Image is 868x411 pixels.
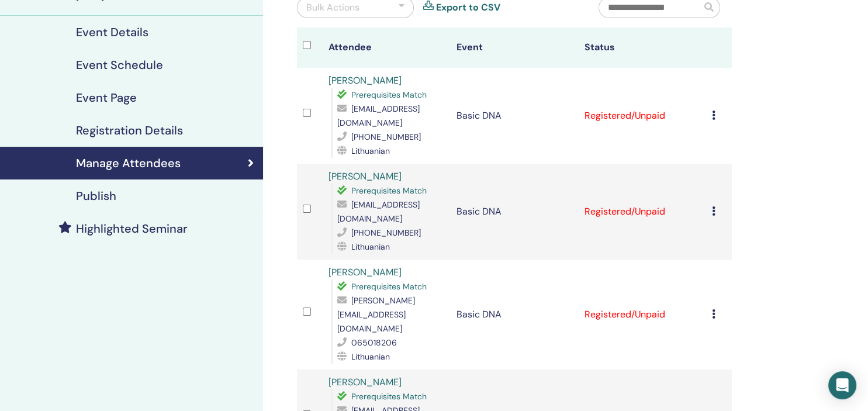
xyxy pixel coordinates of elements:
a: Export to CSV [436,1,500,15]
div: Bulk Actions [306,1,359,15]
th: Event [451,27,579,68]
span: Lithuanian [351,146,390,156]
h4: Manage Attendees [76,156,181,170]
span: 065018206 [351,337,397,348]
h4: Event Page [76,91,137,105]
span: Lithuanian [351,351,390,362]
span: [PHONE_NUMBER] [351,227,421,238]
td: Basic DNA [451,164,579,260]
a: [PERSON_NAME] [328,170,402,182]
span: [EMAIL_ADDRESS][DOMAIN_NAME] [337,103,420,128]
h4: Highlighted Seminar [76,222,188,236]
div: Open Intercom Messenger [828,371,856,399]
h4: Event Schedule [76,58,163,72]
td: Basic DNA [451,260,579,369]
a: [PERSON_NAME] [328,376,402,388]
h4: Publish [76,189,116,203]
span: [PERSON_NAME][EMAIL_ADDRESS][DOMAIN_NAME] [337,295,415,334]
span: [PHONE_NUMBER] [351,132,421,142]
a: [PERSON_NAME] [328,74,402,87]
span: Prerequisites Match [351,185,427,196]
th: Attendee [323,27,451,68]
span: Lithuanian [351,241,390,252]
th: Status [578,27,706,68]
span: Prerequisites Match [351,89,427,100]
span: Prerequisites Match [351,281,427,292]
h4: Registration Details [76,123,183,137]
h4: Event Details [76,25,148,39]
span: [EMAIL_ADDRESS][DOMAIN_NAME] [337,199,420,224]
span: Prerequisites Match [351,391,427,402]
td: Basic DNA [451,68,579,164]
a: [PERSON_NAME] [328,266,402,278]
